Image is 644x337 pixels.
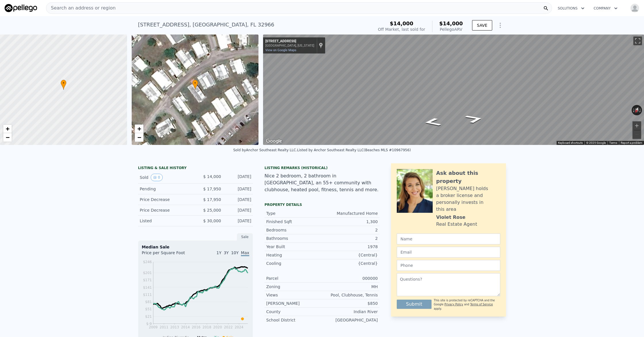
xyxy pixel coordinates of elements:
[632,105,641,116] button: Reset the view
[322,284,378,290] div: MH
[434,298,500,311] div: This site is protected by reCAPTCHA and the Google and apply.
[3,133,12,142] a: Zoom out
[145,300,152,304] tspan: $81
[266,219,322,225] div: Finished Sqft
[494,20,506,31] button: Show Options
[231,250,239,255] span: 10Y
[265,39,314,44] div: [STREET_ADDRESS]
[143,286,152,290] tspan: $141
[621,141,642,144] a: Report a problem
[137,125,141,132] span: +
[470,303,493,306] a: Terms of Service
[632,105,635,115] button: Rotate counterclockwise
[266,292,322,298] div: Views
[142,244,249,250] div: Median Sale
[266,244,322,250] div: Year Built
[140,174,191,181] div: Sold
[3,125,12,133] a: Zoom in
[142,250,195,259] div: Price per Square Foot
[630,3,639,13] img: avatar
[378,26,425,32] div: Off Market, last sold for
[264,137,283,145] a: Open this area in Google Maps (opens a new window)
[322,292,378,298] div: Pool, Clubhouse, Tennis
[138,21,274,29] div: [STREET_ADDRESS] , [GEOGRAPHIC_DATA] , FL 32966
[224,325,233,329] tspan: 2022
[266,300,322,306] div: [PERSON_NAME]
[322,300,378,306] div: $850
[138,166,253,171] div: LISTING & SALE HISTORY
[266,261,322,266] div: Cooling
[140,186,191,192] div: Pending
[633,37,642,45] button: Toggle fullscreen view
[322,235,378,241] div: 2
[266,284,322,290] div: Zoning
[137,134,141,141] span: −
[146,322,152,326] tspan: $-9
[322,252,378,258] div: {Central}
[586,141,606,144] span: © 2025 Google
[151,174,163,181] button: View historical data
[264,173,379,193] div: Nice 2 bedroom, 2 bathroom in [GEOGRAPHIC_DATA], an 55+ community with clubhouse, heated pool, fi...
[203,187,221,191] span: $ 17,950
[226,174,251,181] div: [DATE]
[181,325,190,329] tspan: 2014
[322,219,378,225] div: 1,300
[322,309,378,315] div: Indian River
[61,81,66,86] span: •
[266,252,322,258] div: Heating
[145,315,152,319] tspan: $21
[266,309,322,315] div: County
[265,48,296,52] a: View on Google Maps
[226,186,251,192] div: [DATE]
[266,210,322,216] div: Type
[170,325,179,329] tspan: 2013
[237,233,253,241] div: Sale
[397,300,432,309] button: Submit
[397,247,500,258] input: Email
[266,227,322,233] div: Bedrooms
[192,80,198,90] div: •
[444,303,463,306] a: Privacy Policy
[436,169,500,185] div: Ask about this property
[143,278,152,282] tspan: $171
[472,20,492,30] button: SAVE
[397,233,500,244] input: Name
[322,227,378,233] div: 2
[297,148,411,152] div: Listed by Anchor Southeast Realty LLC (Beaches MLS #10967956)
[263,35,644,145] div: Map
[319,42,323,49] a: Show location on map
[266,235,322,241] div: Bathrooms
[457,112,491,125] path: Go Southwest, Heritage Blvd
[143,260,152,264] tspan: $246
[149,325,158,329] tspan: 2009
[558,141,583,145] button: Keyboard shortcuts
[390,20,413,26] span: $14,000
[322,317,378,323] div: [GEOGRAPHIC_DATA]
[632,121,641,130] button: Zoom in
[216,250,221,255] span: 1Y
[160,325,168,329] tspan: 2011
[264,166,379,170] div: Listing Remarks (Historical)
[5,4,37,12] img: Pellego
[135,125,143,133] a: Zoom in
[322,275,378,281] div: 000000
[192,81,198,86] span: •
[140,207,191,213] div: Price Decrease
[322,261,378,266] div: {Central}
[140,218,191,224] div: Listed
[632,130,641,139] button: Zoom out
[266,275,322,281] div: Parcel
[264,202,379,207] div: Property details
[140,197,191,202] div: Price Decrease
[203,219,221,223] span: $ 30,000
[143,293,152,297] tspan: $111
[266,317,322,323] div: School District
[436,185,500,213] div: [PERSON_NAME] holds a broker license and personally invests in this area
[145,307,152,311] tspan: $51
[6,134,9,141] span: −
[416,116,448,128] path: Go Northeast, Heritage Blvd
[135,133,143,142] a: Zoom out
[203,208,221,212] span: $ 25,000
[6,125,9,132] span: +
[224,250,229,255] span: 3Y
